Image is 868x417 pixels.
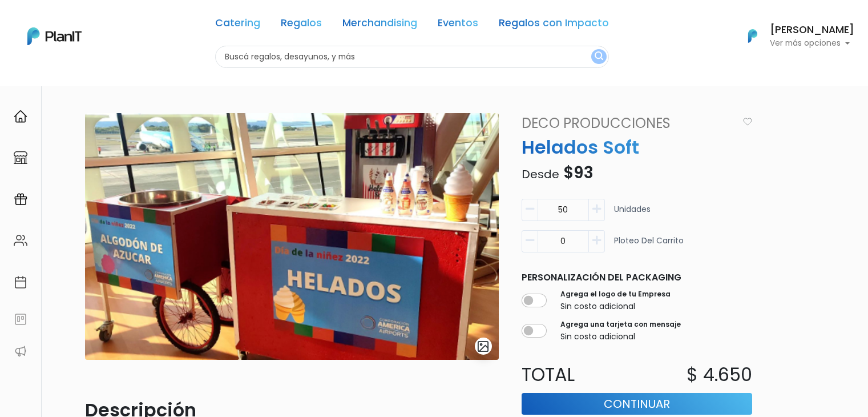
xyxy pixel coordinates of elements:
a: Deco Producciones [515,113,738,134]
img: heart_icon [743,118,752,126]
h6: [PERSON_NAME] [770,25,854,35]
p: Unidades [614,203,651,226]
button: Continuar [522,393,752,415]
img: marketplace-4ceaa7011d94191e9ded77b95e3339b90024bf715f7c57f8cf31f2d8c509eaba.svg [14,151,27,165]
p: Total [515,361,637,388]
a: Regalos [281,18,322,32]
img: PlanIt Logo [740,23,765,49]
img: home-e721727adea9d79c4d83392d1f703f7f8bce08238fde08b1acbfd93340b81755.svg [14,110,27,123]
img: feedback-78b5a0c8f98aac82b08bfc38622c3050aee476f2c9584af64705fc4e61158814.svg [14,312,27,326]
span: $93 [563,162,594,184]
a: Eventos [438,18,478,32]
img: gallery-light [477,340,490,353]
a: Merchandising [342,18,417,32]
img: Deco_helados.png [85,113,499,360]
img: PlanIt Logo [27,27,82,45]
span: Desde [522,166,559,182]
a: Regalos con Impacto [499,18,609,32]
img: campaigns-02234683943229c281be62815700db0a1741e53638e28bf9629b52c665b00959.svg [14,193,27,206]
p: Helados Soft [515,134,759,161]
img: people-662611757002400ad9ed0e3c099ab2801c6687ba6c219adb57efc949bc21e19d.svg [14,234,27,247]
label: Agrega el logo de tu Empresa [560,289,671,299]
p: Personalización del packaging [522,271,752,284]
p: Ver más opciones [770,39,854,47]
p: $ 4.650 [687,361,752,388]
a: Catering [215,18,260,32]
img: calendar-87d922413cdce8b2cf7b7f5f62616a5cf9e4887200fb71536465627b3292af00.svg [14,275,27,289]
button: PlanIt Logo [PERSON_NAME] Ver más opciones [733,21,854,51]
label: Agrega una tarjeta con mensaje [560,319,681,330]
img: search_button-432b6d5273f82d61273b3651a40e1bd1b912527efae98b1b7a1b2c0702e16a8d.svg [595,51,603,62]
img: partners-52edf745621dab592f3b2c58e3bca9d71375a7ef29c3b500c9f145b62cc070d4.svg [14,344,27,358]
p: Sin costo adicional [560,331,681,343]
input: Buscá regalos, desayunos, y más [215,46,609,68]
p: Sin costo adicional [560,300,671,312]
p: Ploteo del carrito [614,235,684,257]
